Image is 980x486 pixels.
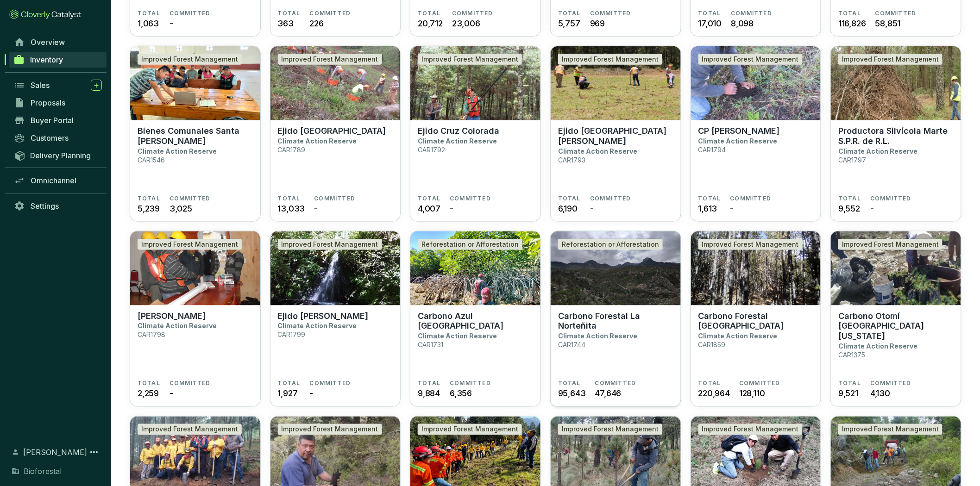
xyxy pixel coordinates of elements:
[731,17,754,30] span: 8,098
[831,46,961,120] img: Productora Silvícola Marte S.P.R. de R.L.
[31,201,59,211] span: Settings
[418,10,440,17] span: TOTAL
[278,380,301,387] span: TOTAL
[739,387,765,400] span: 128,110
[31,81,50,90] span: Sales
[698,332,778,340] p: Climate Action Reserve
[278,126,386,136] p: Ejido [GEOGRAPHIC_DATA]
[558,380,581,387] span: TOTAL
[870,202,874,215] span: -
[698,239,803,250] div: Improved Forest Management
[698,202,717,215] span: 1,613
[691,46,822,222] a: CP Alejandro HerreraImproved Forest ManagementCP [PERSON_NAME]Climate Action ReserveCAR1794TOTAL1...
[838,54,942,65] div: Improved Forest Management
[838,195,861,202] span: TOTAL
[838,202,860,215] span: 9,552
[130,231,260,305] img: Ejido Ocojala
[558,332,637,340] p: Climate Action Reserve
[418,380,440,387] span: TOTAL
[590,195,631,202] span: COMMITTED
[138,126,253,146] p: Bienes Comunales Santa [PERSON_NAME]
[558,202,578,215] span: 6,190
[310,387,314,400] span: -
[590,10,631,17] span: COMMITTED
[278,10,301,17] span: TOTAL
[870,195,911,202] span: COMMITTED
[31,133,69,143] span: Customers
[278,331,306,339] p: CAR1799
[278,54,382,65] div: Improved Forest Management
[314,195,355,202] span: COMMITTED
[550,231,681,407] a: Carbono Forestal La NorteñitaReforestation or AfforestationCarbono Forestal La NorteñitaClimate A...
[418,202,440,215] span: 4,007
[698,195,721,202] span: TOTAL
[418,332,497,340] p: Climate Action Reserve
[550,46,681,222] a: Ejido San Luis del ValleImproved Forest ManagementEjido [GEOGRAPHIC_DATA][PERSON_NAME]Climate Act...
[31,176,76,185] span: Omnichannel
[138,424,242,435] div: Improved Forest Management
[731,10,772,17] span: COMMITTED
[418,239,522,250] div: Reforestation or Afforestation
[170,17,173,30] span: -
[698,126,780,136] p: CP [PERSON_NAME]
[838,239,942,250] div: Improved Forest Management
[558,341,585,349] p: CAR1744
[698,424,803,435] div: Improved Forest Management
[838,343,917,350] p: Climate Action Reserve
[558,147,637,155] p: Climate Action Reserve
[24,466,62,477] span: Bioforestal
[875,17,901,30] span: 58,851
[138,331,165,339] p: CAR1798
[130,231,261,407] a: Ejido OcojalaImproved Forest Management[PERSON_NAME]Climate Action ReserveCAR1798TOTAL2,259COMMIT...
[698,341,726,349] p: CAR1859
[698,54,803,65] div: Improved Forest Management
[838,311,954,342] p: Carbono Otomí [GEOGRAPHIC_DATA][US_STATE]
[698,387,730,400] span: 220,964
[278,17,294,30] span: 363
[838,147,917,155] p: Climate Action Reserve
[418,17,443,30] span: 20,712
[831,231,961,305] img: Carbono Otomí La Florida
[410,231,540,305] img: Carbono Azul Playa Tortuga
[838,351,865,359] p: CAR1375
[691,231,821,305] img: Carbono Forestal La Catedral
[130,46,260,120] img: Bienes Comunales Santa Isabel Chalma
[838,387,858,400] span: 9,521
[870,387,890,400] span: 4,130
[138,322,217,330] p: Climate Action Reserve
[558,10,581,17] span: TOTAL
[138,380,160,387] span: TOTAL
[875,10,917,17] span: COMMITTED
[138,387,159,400] span: 2,259
[270,46,401,222] a: Ejido Llano GrandeImproved Forest ManagementEjido [GEOGRAPHIC_DATA]Climate Action ReserveCAR1789T...
[551,46,681,120] img: Ejido San Luis del Valle
[310,17,324,30] span: 226
[9,52,107,68] a: Inventory
[138,311,206,321] p: [PERSON_NAME]
[558,17,580,30] span: 5,757
[558,424,662,435] div: Improved Forest Management
[450,387,472,400] span: 6,356
[870,380,911,387] span: COMMITTED
[170,380,211,387] span: COMMITTED
[31,116,74,125] span: Buyer Portal
[418,195,440,202] span: TOTAL
[595,387,622,400] span: 47,646
[730,202,734,215] span: -
[278,311,369,321] p: Ejido [PERSON_NAME]
[138,202,160,215] span: 5,239
[170,195,211,202] span: COMMITTED
[830,46,961,222] a: Productora Silvícola Marte S.P.R. de R.L.Improved Forest ManagementProductora Silvícola Marte S.P...
[278,387,298,400] span: 1,927
[410,46,540,120] img: Ejido Cruz Colorada
[130,46,261,222] a: Bienes Comunales Santa Isabel ChalmaImproved Forest ManagementBienes Comunales Santa [PERSON_NAME...
[278,195,301,202] span: TOTAL
[9,198,107,214] a: Settings
[590,202,594,215] span: -
[558,239,663,250] div: Reforestation or Afforestation
[138,17,159,30] span: 1,063
[418,387,440,400] span: 9,884
[30,151,91,160] span: Delivery Planning
[270,46,401,120] img: Ejido Llano Grande
[170,387,173,400] span: -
